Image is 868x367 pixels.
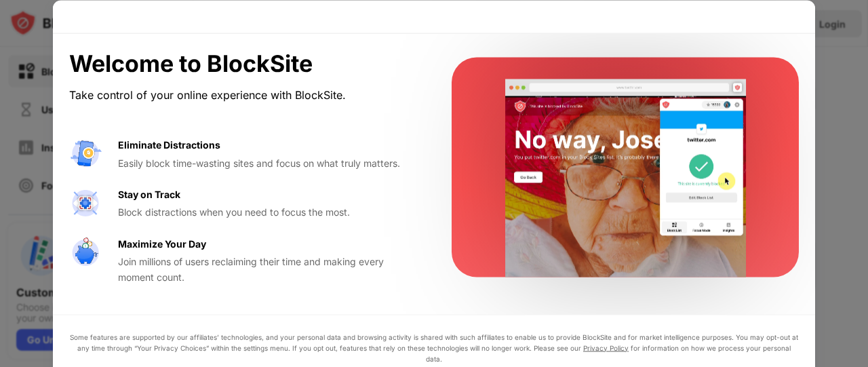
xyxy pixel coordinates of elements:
[69,236,102,269] img: value-safe-time.svg
[118,236,206,251] div: Maximize Your Day
[118,155,419,170] div: Easily block time-wasting sites and focus on what truly matters.
[118,187,180,201] div: Stay on Track
[583,343,629,351] a: Privacy Policy
[69,50,419,77] div: Welcome to BlockSite
[118,138,220,153] div: Eliminate Distractions
[118,205,419,220] div: Block distractions when you need to focus the most.
[118,254,419,285] div: Join millions of users reclaiming their time and making every moment count.
[69,187,102,219] img: value-focus.svg
[69,331,799,364] div: Some features are supported by our affiliates’ technologies, and your personal data and browsing ...
[69,138,102,170] img: value-avoid-distractions.svg
[69,85,419,105] div: Take control of your online experience with BlockSite.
